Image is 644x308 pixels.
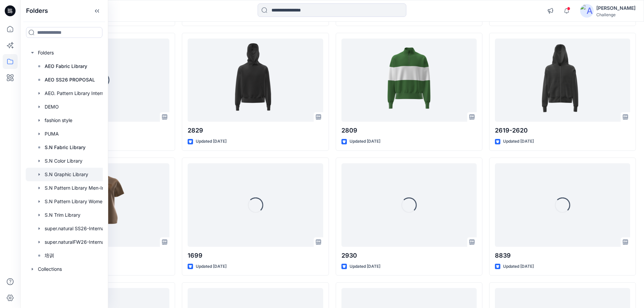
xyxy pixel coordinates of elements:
[341,39,477,122] a: 2809
[495,39,630,122] a: 2619-2620
[45,76,95,84] p: AEO SS26 PROPOSAL
[350,138,380,145] p: Updated [DATE]
[596,12,636,17] div: Challenge
[45,62,87,70] p: AEO Fabric Library
[45,143,86,151] p: S.N Fabric Library
[196,263,226,270] p: Updated [DATE]
[503,138,534,145] p: Updated [DATE]
[188,126,323,135] p: 2829
[495,126,630,135] p: 2619-2620
[341,126,477,135] p: 2809
[188,39,323,122] a: 2829
[495,251,630,260] p: 8839
[596,4,636,12] div: [PERSON_NAME]
[350,263,380,270] p: Updated [DATE]
[196,138,226,145] p: Updated [DATE]
[341,251,477,260] p: 2930
[45,252,54,260] p: 培训
[188,251,323,260] p: 1699
[580,4,594,18] img: avatar
[503,263,534,270] p: Updated [DATE]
